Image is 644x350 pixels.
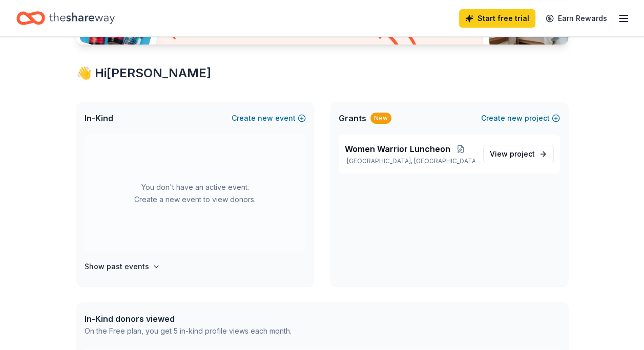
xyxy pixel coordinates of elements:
[258,112,273,124] span: new
[85,260,149,273] h4: Show past events
[490,148,535,160] span: View
[85,313,292,325] div: In-Kind donors viewed
[345,143,450,155] span: Women Warrior Luncheon
[232,112,306,124] button: Createnewevent
[539,9,613,28] a: Earn Rewards
[345,157,475,165] p: [GEOGRAPHIC_DATA], [GEOGRAPHIC_DATA]
[16,6,115,30] a: Home
[85,260,160,273] button: Show past events
[481,112,560,124] button: Createnewproject
[85,112,113,124] span: In-Kind
[339,112,366,124] span: Grants
[483,145,554,163] a: View project
[510,149,535,158] span: project
[85,325,292,337] div: On the Free plan, you get 5 in-kind profile views each month.
[507,112,523,124] span: new
[85,135,306,252] div: You don't have an active event. Create a new event to view donors.
[370,113,391,124] div: New
[76,65,568,81] div: 👋 Hi [PERSON_NAME]
[459,9,535,28] a: Start free trial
